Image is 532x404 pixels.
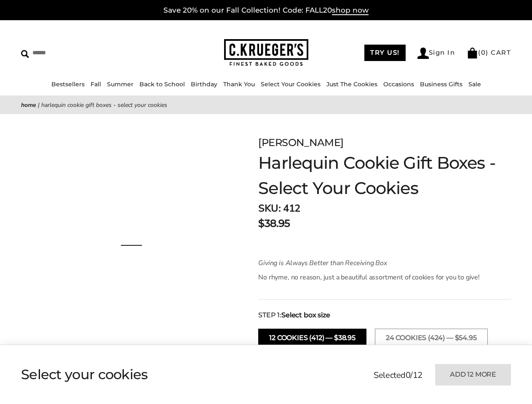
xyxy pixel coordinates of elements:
[38,101,40,109] span: |
[417,48,429,59] img: Account
[41,101,167,109] span: Harlequin Cookie Gift Boxes - Select Your Cookies
[191,80,217,88] a: Birthday
[258,202,281,215] strong: SKU:
[467,48,511,56] a: (0) CART
[413,369,422,381] span: 12
[258,135,511,150] p: [PERSON_NAME]
[261,80,321,88] a: Select Your Cookies
[481,48,486,56] span: 0
[406,369,411,381] span: 0
[258,258,387,268] em: Giving is Always Better than Receiving Box
[374,369,422,382] p: Selected /
[224,39,308,66] img: C.KRUEGER'S
[21,100,511,110] nav: breadcrumbs
[258,310,511,320] div: STEP 1:
[417,48,455,59] a: Sign In
[107,80,134,88] a: Summer
[51,80,85,88] a: Bestsellers
[332,6,369,15] span: shop now
[435,364,511,385] button: Add 12 more
[283,202,300,215] span: 412
[281,310,330,320] strong: Select box size
[21,50,29,58] img: Search
[258,272,489,282] p: No rhyme, no reason, just a beautiful assortment of cookies for you to give!
[91,80,101,88] a: Fall
[139,80,185,88] a: Back to School
[21,101,36,109] a: Home
[467,48,478,58] img: Bag
[383,80,414,88] a: Occasions
[468,80,481,88] a: Sale
[258,150,511,201] h1: Harlequin Cookie Gift Boxes - Select Your Cookies
[163,6,369,15] a: Save 20% on our Fall Collection! Code: FALL20shop now
[364,45,406,61] a: TRY US!
[420,80,462,88] a: Business Gifts
[21,46,133,59] input: Search
[258,216,290,231] p: $38.95
[223,80,255,88] a: Thank You
[326,80,377,88] a: Just The Cookies
[375,329,488,347] button: 24 Cookies (424) — $54.95
[258,329,366,347] button: 12 Cookies (412) — $38.95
